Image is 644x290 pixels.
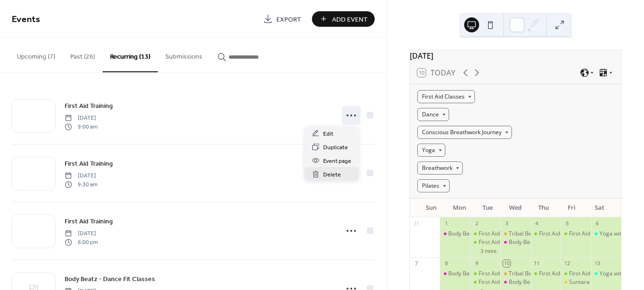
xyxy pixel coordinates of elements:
button: Add Event [312,11,375,27]
button: Recurring (13) [103,38,158,72]
div: 31 [413,220,420,227]
div: First Aid Training [539,230,583,238]
div: Yoga with Phiona [591,270,621,278]
button: Past (26) [63,38,103,71]
div: Mon [445,198,474,217]
div: First Aid Training [561,230,591,238]
div: 11 [533,260,540,267]
div: 8 [443,260,450,267]
div: Tribal Beats 7 Week Dance Workshop [500,270,530,278]
div: 13 [594,260,601,267]
div: Body Beatz - Dance Fit Classes [448,230,528,238]
div: Sun [417,198,445,217]
div: First Aid Training [479,238,523,246]
div: Thu [529,198,557,217]
div: Yoga with Phiona [591,230,621,238]
div: Tribal Beats 7 Week Dance Workshop [500,230,530,238]
div: [DATE] [410,50,621,61]
span: Event page [323,156,351,166]
div: First Aid Training [470,278,500,286]
a: First Aid Training [65,100,113,111]
span: Add Event [332,15,368,24]
div: 10 [503,260,510,267]
div: 2 [473,220,480,227]
div: First Aid Training [479,230,523,238]
div: First Aid Training [569,230,613,238]
span: First Aid Training [65,159,113,169]
span: First Aid Training [65,217,113,227]
div: Body Beatz - Dance Fit Classes [500,238,530,246]
div: First Aid Training [479,278,523,286]
span: First Aid Training [65,101,113,111]
span: 9:30 am [65,180,97,189]
div: Body Beatz - Dance Fit Classes [440,230,470,238]
div: Tribal Beats 7 Week Dance Workshop [509,230,607,238]
span: Duplicate [323,143,348,153]
span: Delete [323,170,341,180]
div: 7 [413,260,420,267]
a: Body Beatz - Dance Fit Classes [65,274,155,284]
a: First Aid Training [65,158,113,169]
span: 9:00 am [65,122,97,131]
div: Body Beatz - Dance Fit Classes [440,270,470,278]
div: 1 [443,220,450,227]
div: Wed [502,198,530,217]
div: First Aid Training [470,270,500,278]
span: Export [276,15,301,24]
div: 4 [533,220,540,227]
div: First Aid Training [569,270,613,278]
span: [DATE] [65,172,97,180]
div: First Aid Training [470,238,500,246]
div: First Aid Training [561,270,591,278]
span: 6:00 pm [65,238,98,246]
span: Body Beatz - Dance Fit Classes [65,275,155,284]
div: Body Beatz - Dance Fit Classes [500,278,530,286]
div: First Aid Training [531,230,561,238]
div: Tue [474,198,502,217]
div: Body Beatz - Dance Fit Classes [509,238,589,246]
div: Sat [585,198,614,217]
span: Events [12,10,40,29]
div: First Aid Training [479,270,523,278]
div: 6 [594,220,601,227]
span: [DATE] [65,114,97,122]
a: Export [256,11,308,27]
span: Edit [323,129,333,139]
div: Body Beatz - Dance Fit Classes [509,278,589,286]
div: First Aid Training [539,270,583,278]
div: First Aid Training [531,270,561,278]
button: 3 more [477,246,500,254]
div: 5 [563,220,570,227]
button: Submissions [158,38,210,71]
div: Tribal Beats 7 Week Dance Workshop [509,270,607,278]
div: Suntara Sound Healing Journey [561,278,591,286]
div: Body Beatz - Dance Fit Classes [448,270,528,278]
div: 3 [503,220,510,227]
a: First Aid Training [65,216,113,227]
span: [DATE] [65,229,98,238]
div: 9 [473,260,480,267]
div: First Aid Training [470,230,500,238]
button: Upcoming (7) [9,38,63,71]
div: Fri [557,198,585,217]
div: 12 [563,260,570,267]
